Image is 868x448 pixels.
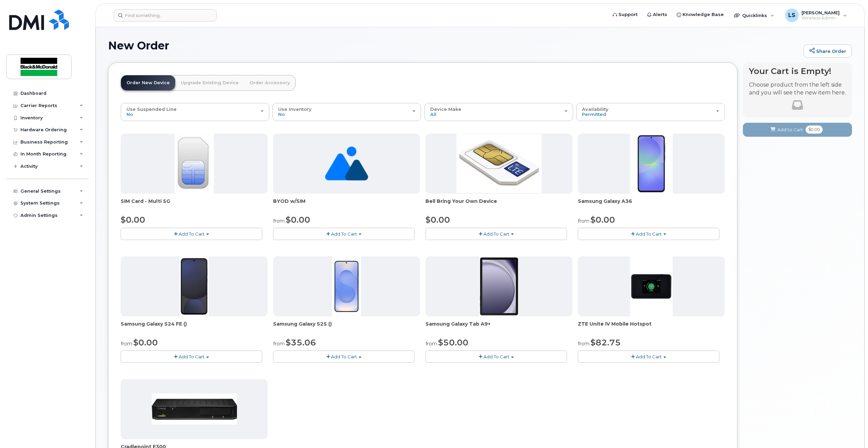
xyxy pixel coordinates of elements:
button: Use Suspended Line No [121,103,269,121]
a: Order Accessory [244,75,295,90]
div: SIM Card - Multi 5G [121,198,268,211]
h4: Your Cart is Empty! [749,66,846,76]
span: No [278,111,285,117]
span: Add To Cart [636,354,662,359]
img: 00D627D4-43E9-49B7-A367-2C99342E128C.jpg [175,134,213,194]
img: phone23274.JPG [457,134,542,193]
button: Add To Cart [121,350,262,362]
button: Add To Cart [578,228,719,240]
span: Permitted [582,111,606,117]
img: phone23884.JPG [479,256,519,316]
div: Samsung Galaxy Tab A9+ [425,320,572,334]
button: Add To Cart [425,228,567,240]
button: Add To Cart [121,228,262,240]
button: Add To Cart [425,350,567,362]
span: Add To Cart [483,354,509,359]
small: from [578,341,589,347]
small: from [578,218,589,224]
button: Use Inventory No [272,103,421,121]
small: from [273,218,285,224]
button: Add To Cart [578,350,719,362]
span: $0.00 [121,215,145,225]
div: Samsung Galaxy S25 () [273,320,420,334]
span: Add to Cart [777,126,803,133]
span: $0.00 [133,338,158,347]
a: Share Order [804,44,852,58]
img: phone23886.JPG [630,134,673,194]
span: Add To Cart [636,231,662,237]
span: $0.00 [286,215,310,225]
span: Add To Cart [331,354,357,359]
span: Add To Cart [179,231,205,237]
div: Bell Bring Your Own Device [425,198,572,211]
button: Add To Cart [273,228,415,240]
button: Add to Cart $0.00 [743,123,852,137]
span: $35.06 [286,338,316,347]
div: ZTE Unite IV Mobile Hotspot [578,320,725,334]
span: No [126,111,133,117]
span: Availability [582,106,609,112]
div: BYOD w/SIM [273,198,420,211]
p: Choose product from the left side and you will see the new item here. [749,81,846,97]
a: Upgrade Existing Device [175,75,244,90]
span: Add To Cart [179,354,205,359]
img: phone23817.JPG [332,256,361,316]
img: phone23929.JPG [180,256,209,316]
button: Device Make All [424,103,573,121]
span: Device Make [430,106,461,112]
span: $0.00 [425,215,450,225]
span: $0.00 [590,215,615,225]
span: All [430,111,436,117]
img: phone23268.JPG [630,256,673,316]
span: $0.00 [806,125,823,134]
span: Add To Cart [331,231,357,237]
img: no_image_found-2caef05468ed5679b831cfe6fc140e25e0c280774317ffc20a367ab7fd17291e.png [325,134,368,194]
div: Samsung Galaxy S24 FE () [121,320,268,334]
small: from [425,341,437,347]
a: Order New Device [121,75,175,90]
h1: New Order [108,40,800,51]
span: Use Inventory [278,106,312,112]
img: phone23700.JPG [152,393,237,424]
small: from [121,341,132,347]
small: from [273,341,285,347]
span: Add To Cart [483,231,509,237]
span: $82.75 [590,338,621,347]
button: Availability Permitted [576,103,725,121]
button: Add To Cart [273,350,415,362]
span: $50.00 [438,338,468,347]
span: Use Suspended Line [126,106,177,112]
div: Samsung Galaxy A36 [578,198,725,211]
